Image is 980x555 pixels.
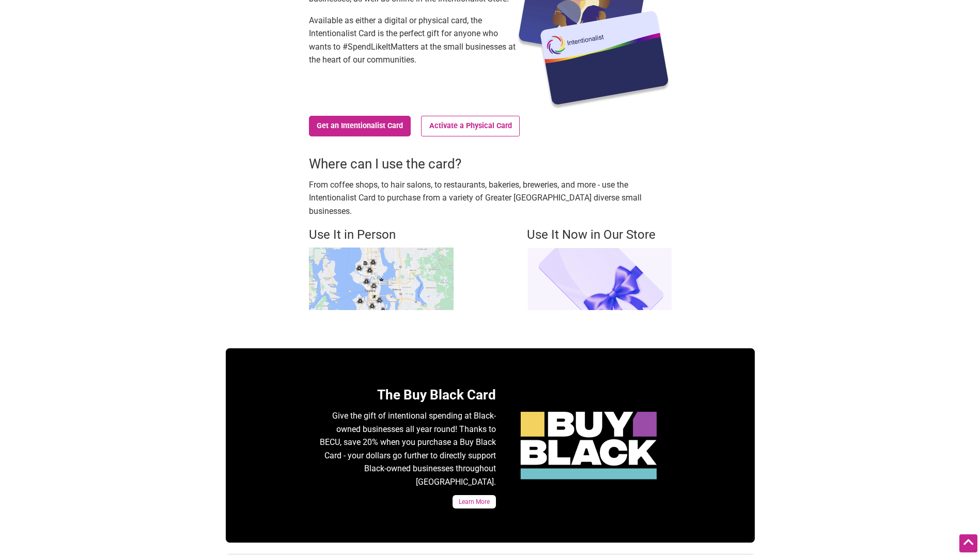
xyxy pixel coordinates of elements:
[309,248,454,310] img: Buy Black map
[309,155,672,173] h3: Where can I use the card?
[453,495,496,508] a: Learn More
[517,408,661,483] img: Black Black Friday Card
[309,226,454,244] h4: Use It in Person
[527,248,672,310] img: Intentionalist Store
[319,386,496,404] h3: The Buy Black Card
[527,226,672,244] h4: Use It Now in Our Store
[959,534,977,552] div: Scroll Back to Top
[309,178,672,218] p: From coffee shops, to hair salons, to restaurants, bakeries, breweries, and more - use the Intent...
[319,409,496,489] p: Give the gift of intentional spending at Black-owned businesses all year round! Thanks to BECU, s...
[309,116,411,136] a: Get an Intentionalist Card
[421,116,520,136] a: Activate a Physical Card
[309,14,516,67] p: Available as either a digital or physical card, the Intentionalist Card is the perfect gift for a...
